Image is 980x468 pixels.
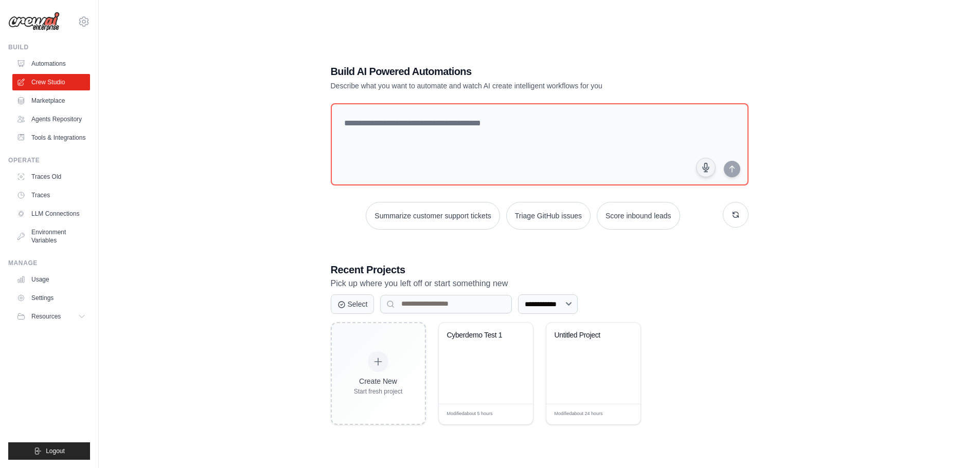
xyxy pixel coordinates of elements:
[8,259,90,267] div: Manage
[555,331,617,340] div: Untitled Project
[354,376,403,386] div: Create New
[354,387,403,396] div: Start fresh project
[12,205,90,222] a: LLM Connections
[12,55,90,72] a: Automations
[723,202,749,228] button: Get new suggestions
[8,43,90,51] div: Build
[597,202,680,230] button: Score inbound leads
[506,202,591,230] button: Triage GitHub issues
[46,447,65,455] span: Logout
[366,202,500,230] button: Summarize customer support tickets
[12,224,90,249] a: Environment Variables
[12,74,90,90] a: Crew Studio
[508,410,517,418] span: Edit
[12,271,90,288] a: Usage
[12,92,90,109] a: Marketplace
[8,442,90,460] button: Logout
[12,129,90,146] a: Tools & Integrations
[331,277,749,290] p: Pick up where you left off or start something new
[929,419,980,468] div: Widget chat
[12,187,90,203] a: Traces
[447,331,509,340] div: Cyberdemo Test 1
[12,308,90,325] button: Resources
[12,111,90,127] a: Agents Repository
[331,81,676,91] p: Describe what you want to automate and watch AI create intelligent workflows for you
[696,158,716,177] button: Click to speak your automation idea
[555,410,603,418] span: Modified about 24 hours
[12,290,90,306] a: Settings
[31,312,61,321] span: Resources
[12,169,90,185] a: Traces Old
[616,410,625,418] span: Edit
[331,64,676,79] h1: Build AI Powered Automations
[331,263,749,277] h3: Recent Projects
[331,294,375,314] button: Select
[929,419,980,468] iframe: Chat Widget
[8,156,90,164] div: Operate
[8,12,60,31] img: Logo
[447,410,493,418] span: Modified about 5 hours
